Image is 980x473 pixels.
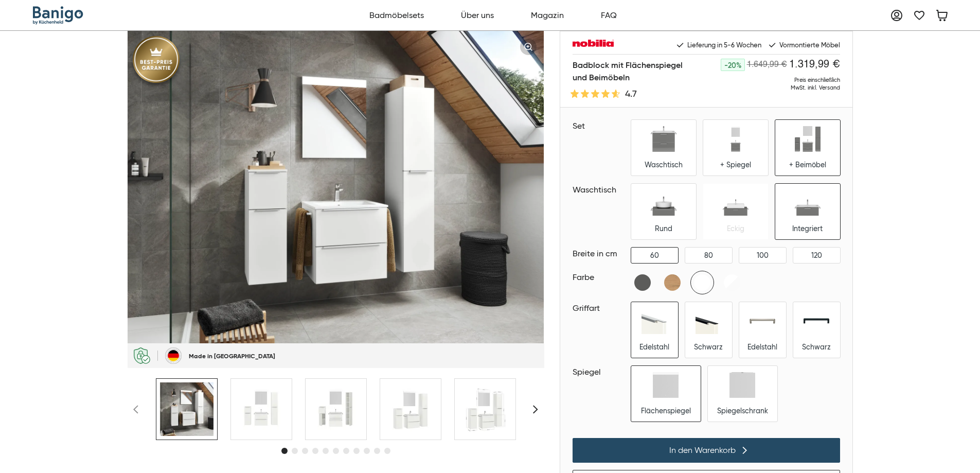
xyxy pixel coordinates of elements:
div: Spiegelschrank [717,406,768,415]
a: Mein Account [886,5,907,26]
a: Über uns [455,4,500,27]
div: Rund [655,224,672,233]
h1: Badblock mit Flächenspiegel und Beimöbeln [573,59,683,83]
img: Schwarz [696,308,721,334]
a: Badmöbelsets [364,4,430,27]
img: Schwarz [804,308,829,334]
img: Schiefergrau Hochglanz [631,271,654,294]
img: Edelstahl [642,308,667,334]
img: Made in Germany [165,347,182,364]
a: FAQ [595,4,622,27]
img: Banigo Badblock mit Flächenspiegel und Beimöbeln 0 [160,382,213,436]
img: Flächenspiegel [653,372,679,398]
div: Made in [GEOGRAPHIC_DATA] [189,352,275,360]
div: Flächenspiegel [641,406,691,415]
div: Breite in cm [573,248,626,260]
div: Edelstahl [747,342,777,352]
div: + Beimöbel [789,160,826,169]
div: Schwarz [694,342,723,352]
img: Banigo Badblock mit Flächenspiegel und Beimöbeln 1 [235,382,288,436]
div: 60 [650,251,659,260]
div: + Spiegel [720,160,751,169]
div: Griffart [573,302,626,314]
img: Alpinweiß Hochglanz [721,271,743,294]
div: 80 [704,251,713,260]
div: Waschtisch [573,184,626,196]
div: 4.7 [625,89,637,99]
img: Eiche Sierra [661,271,684,294]
a: 4.7 [573,89,683,99]
div: 120 [811,251,822,260]
h2: 1.319,99 € [789,59,840,71]
img: Banigo [33,6,84,25]
img: Waschtisch [651,126,676,152]
div: Spiegel [573,366,626,378]
div: Waschtisch [645,160,683,169]
a: Warenkorb [932,5,952,26]
img: Integriert [795,190,821,216]
div: Preis einschließlich MwSt. inkl. Versand [683,76,840,92]
img: Spiegelschrank [729,372,755,398]
span: In den Warenkorb [669,445,736,456]
img: Badblock mit Flächenspiegel und Beimöbeln [128,31,544,343]
li: Lieferung in 5-6 Wochen [675,40,761,50]
img: Edelstahl [750,308,775,334]
img: + Beimöbel [795,126,821,152]
a: Merkliste [909,5,930,26]
img: Banigo Badblock mit Flächenspiegel und Beimöbeln 3 [384,382,437,436]
div: 100 [757,251,769,260]
img: Rund [651,190,676,216]
img: Nobilia Markenlogo [573,40,614,50]
div: Schwarz [802,342,831,352]
img: Banigo Badblock mit Flächenspiegel und Beimöbeln 2 [309,382,363,436]
img: SSL - Verschlüsselt [134,347,150,364]
a: Magazin [525,4,569,27]
img: Banigo Badblock mit Flächenspiegel und Beimöbeln 4 [458,382,512,436]
div: -20% [721,59,745,71]
div: Integriert [792,224,823,233]
img: Alpinweiß supermatt [691,271,714,294]
div: Set [573,120,626,132]
button: In den Warenkorb [573,438,840,463]
div: Edelstahl [639,342,669,352]
span: 1.649,99 € [747,61,787,69]
li: Vormontierte Möbel [768,40,840,50]
img: + Spiegel [723,126,749,152]
div: Farbe [573,271,626,284]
